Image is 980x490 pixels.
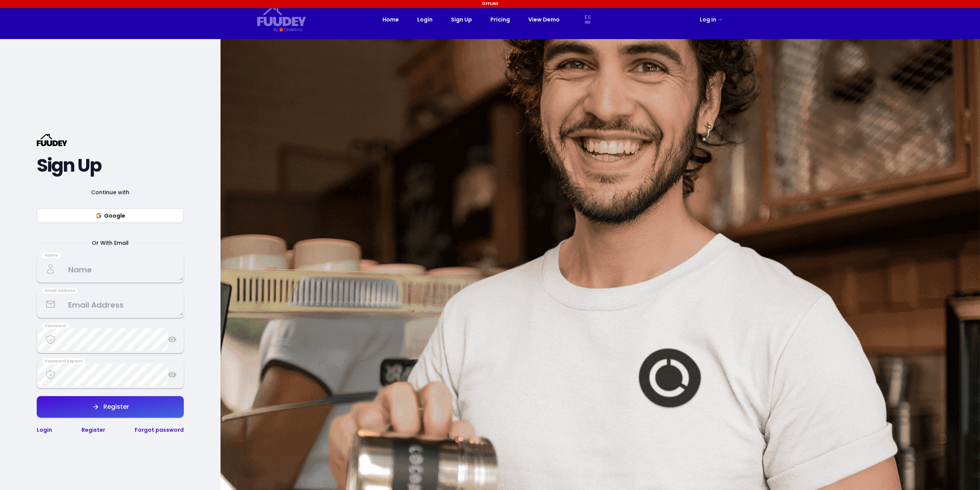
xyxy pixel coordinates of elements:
a: Sign Up [451,15,472,24]
div: Register [100,404,129,410]
span: Continue with [82,188,139,197]
div: Email Address [42,288,78,294]
svg: {/* Added fill="currentColor" here */} {/* This rectangle defines the background. Its explicit fi... [37,134,67,146]
button: Register [37,396,184,418]
span: → [717,16,723,23]
a: Login [417,15,433,24]
div: Name [42,252,61,259]
svg: {/* Added fill="currentColor" here */} {/* This rectangle defines the background. Its explicit fi... [257,6,306,26]
div: Password [42,323,69,329]
a: Register [82,426,105,434]
div: Orderlina [284,26,302,33]
a: Home [382,15,399,24]
span: Or With Email [83,238,138,247]
a: Pricing [490,15,510,24]
button: Google [37,208,184,223]
div: By [273,26,278,33]
h2: Sign Up [37,159,184,172]
div: Offline [1,1,979,7]
a: View Demo [528,15,560,24]
a: Log in [700,15,723,24]
a: Login [37,426,52,434]
div: Password Repeat [42,358,86,364]
a: Forgot password [135,426,184,434]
